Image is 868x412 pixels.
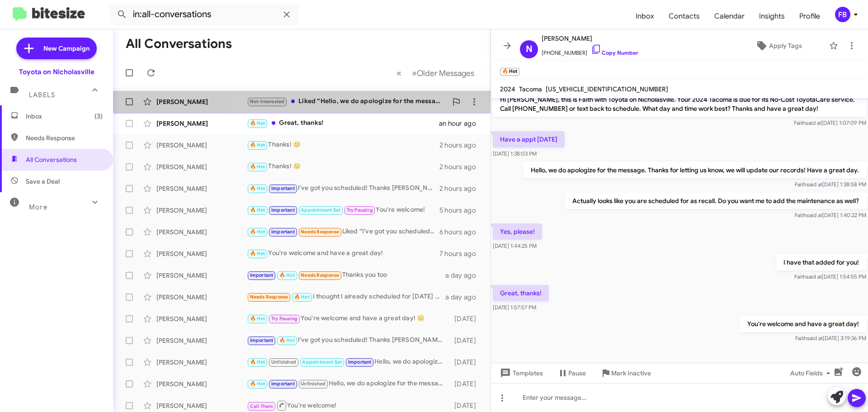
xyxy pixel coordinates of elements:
span: 🔥 Hot [250,207,265,213]
span: Faith [DATE] 1:40:22 PM [795,212,866,218]
input: Search [109,4,299,25]
span: Needs Response [301,229,339,235]
span: 🔥 Hot [250,229,265,235]
div: [DATE] [450,314,483,323]
p: Hi [PERSON_NAME], this is Faith with Toyota on Nicholasville. Your 2024 Tacoma is due for its No-... [493,91,866,117]
span: 🔥 Hot [250,164,265,170]
span: Faith [DATE] 1:54:55 PM [794,273,866,280]
span: « [396,67,401,79]
div: Hello, we do apologize for the message. Thanks for letting us know, we will update our records! H... [247,357,450,367]
span: [DATE] 1:57:57 PM [493,304,536,311]
span: 🔥 Hot [250,120,265,126]
p: Hello, we do apologize for the message. Thanks for letting us know, we will update our records! H... [524,162,866,178]
a: Contacts [661,3,707,29]
div: I've got you scheduled! Thanks [PERSON_NAME], have a great day! [247,335,450,346]
span: said at [807,212,822,218]
div: [DATE] [450,358,483,367]
div: Toyota on Nicholasville [19,67,94,76]
span: [PHONE_NUMBER] [542,44,638,57]
span: 🔥 Hot [250,316,265,322]
div: 6 hours ago [439,227,483,237]
div: a day ago [445,271,483,280]
div: Hello, we do apologize for the message. Thanks for letting us know, we will update our records! H... [247,379,450,389]
div: Liked “Hello, we do apologize for the message. Thanks for letting us know, we will update our rec... [247,96,447,107]
span: Older Messages [417,68,474,78]
p: Have a appt [DATE] [493,131,565,147]
span: Not-Interested [250,99,285,104]
span: Important [271,207,295,213]
div: 5 hours ago [439,206,483,215]
span: Tacoma [519,85,542,93]
a: Profile [792,3,827,29]
span: Try Pausing [347,207,373,213]
span: Important [271,229,295,235]
span: Needs Response [26,133,103,142]
span: Appointment Set [302,359,342,365]
nav: Page navigation example [392,64,480,82]
span: Calendar [707,3,752,29]
div: FB [835,7,850,22]
p: Yes, please! [493,223,542,240]
span: said at [806,273,822,280]
div: You're welcome and have a great day! [247,248,439,259]
div: [DATE] [450,336,483,345]
div: [PERSON_NAME] [156,119,247,128]
div: I thought I already scheduled for [DATE] through [PERSON_NAME] [247,292,445,302]
div: [DATE] [450,401,483,410]
button: Next [406,64,480,82]
div: [PERSON_NAME] [156,97,247,106]
div: an hour ago [439,119,483,128]
div: 2 hours ago [439,184,483,193]
span: [US_VEHICLE_IDENTIFICATION_NUMBER] [546,85,668,93]
span: Important [250,337,274,343]
div: [PERSON_NAME] [156,293,247,302]
a: Insights [752,3,792,29]
span: Needs Response [301,272,339,278]
span: Pause [568,365,586,381]
span: [PERSON_NAME] [542,33,638,44]
p: Actually looks like you are scheduled for as recall. Do you want me to add the maintenance as well? [565,193,866,209]
div: Thanks you too [247,270,445,280]
span: Templates [498,365,543,381]
span: said at [807,335,823,341]
div: a day ago [445,293,483,302]
span: 🔥 Hot [250,142,265,148]
button: Previous [391,64,407,82]
div: You're welcome and have a great day! 😊 [247,313,450,324]
span: 🔥 Hot [250,185,265,191]
span: Labels [29,91,55,99]
span: Important [250,272,274,278]
div: [PERSON_NAME] [156,141,247,150]
span: Unfinished [271,359,296,365]
span: Auto Fields [790,365,834,381]
span: Important [271,381,295,387]
div: [PERSON_NAME] [156,314,247,323]
span: Call Them [250,403,274,409]
div: [PERSON_NAME] [156,358,247,367]
span: N [526,42,533,57]
div: [PERSON_NAME] [156,206,247,215]
span: Apply Tags [769,38,802,54]
span: More [29,203,47,211]
div: Thanks! 😊 [247,140,439,150]
span: said at [807,181,822,188]
div: 2 hours ago [439,162,483,171]
div: [PERSON_NAME] [156,379,247,388]
div: Liked “I've got you scheduled! You're welcome. Thanks [PERSON_NAME], have a great day!” [247,227,439,237]
span: [DATE] 1:38:03 PM [493,150,537,157]
a: New Campaign [16,38,97,59]
div: [PERSON_NAME] [156,249,247,258]
span: Inbox [26,112,103,121]
a: Inbox [628,3,661,29]
span: 🔥 Hot [294,294,310,300]
span: Needs Response [250,294,288,300]
p: Great, thanks! [493,285,549,301]
span: Faith [DATE] 1:07:09 PM [794,119,866,126]
span: [DATE] 1:44:25 PM [493,242,537,249]
span: Important [271,185,295,191]
span: 🔥 Hot [279,337,295,343]
a: Copy Number [591,49,638,56]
